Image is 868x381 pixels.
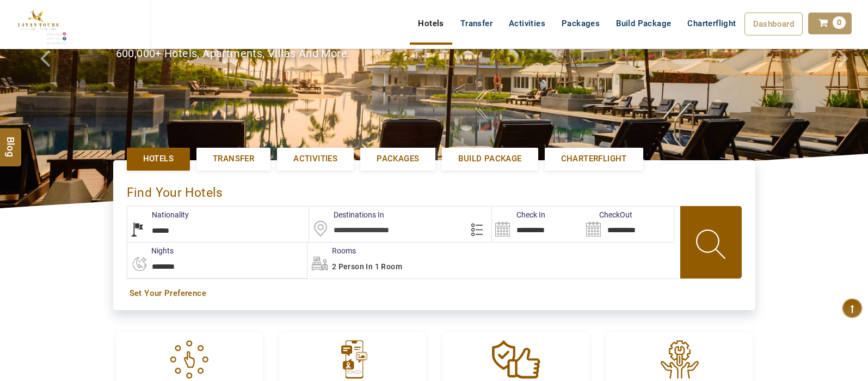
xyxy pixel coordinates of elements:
label: Check In [492,209,545,220]
a: Packages [360,148,435,170]
span: Activities [293,153,337,165]
span: 2 Person in 1 Room [332,262,402,271]
a: Packages [553,13,608,34]
a: Activities [501,13,553,34]
span: Transfer [213,153,254,165]
span: Build Package [458,153,521,165]
img: The Royal Line Holidays [8,4,67,46]
input: Search [583,207,674,242]
label: nights [127,245,174,256]
a: Activities [277,148,354,170]
span: Packages [377,153,419,165]
input: Search [492,207,583,242]
a: Build Package [442,148,538,170]
label: CheckOut [583,209,632,220]
label: Destinations In [309,209,384,220]
a: Charterflight [679,13,744,34]
span: Hotels [143,153,174,165]
a: Hotels [127,148,190,170]
a: 0 [808,13,852,34]
span: Blog [4,136,18,146]
span: Charterflight [561,153,627,165]
a: Charterflight [545,148,643,170]
span: Dashboard [753,19,795,29]
label: Nationality [127,209,189,220]
label: Rooms [307,245,356,256]
a: Build Package [608,13,679,34]
span: Charterflight [687,19,736,28]
a: Transfer [452,13,501,34]
span: 0 [833,16,846,29]
a: Transfer [196,148,270,170]
a: Set Your Preference [130,288,739,299]
div: Find Your Hotels [127,174,742,206]
a: Hotels [410,13,452,34]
